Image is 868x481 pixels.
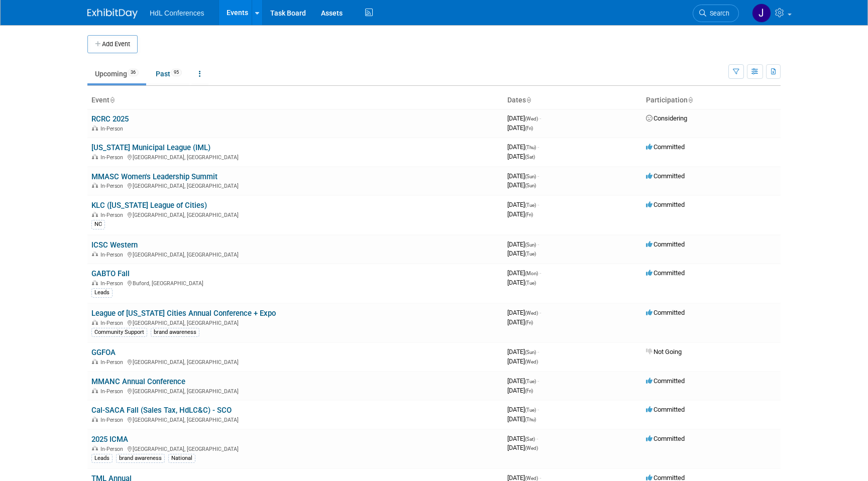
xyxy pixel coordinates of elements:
[116,454,165,463] div: brand awareness
[507,309,541,316] span: [DATE]
[525,280,536,286] span: (Tue)
[91,454,113,463] div: Leads
[91,435,128,444] a: 2025 ICMA
[91,220,105,229] div: NC
[100,252,126,258] span: In-Person
[646,377,685,385] span: Committed
[100,388,126,395] span: In-Person
[91,318,499,326] div: [GEOGRAPHIC_DATA], [GEOGRAPHIC_DATA]
[525,388,533,394] span: (Fri)
[507,181,536,189] span: [DATE]
[91,143,210,152] a: [US_STATE] Municipal League (IML)
[87,92,503,109] th: Event
[507,250,536,257] span: [DATE]
[148,64,189,83] a: Past95
[525,145,536,150] span: (Thu)
[693,5,739,22] a: Search
[646,309,685,316] span: Committed
[100,154,126,161] span: In-Person
[525,202,536,208] span: (Tue)
[525,174,536,179] span: (Sun)
[525,126,533,131] span: (Fri)
[100,446,126,452] span: In-Person
[536,435,538,442] span: -
[646,406,685,413] span: Committed
[91,201,207,210] a: KLC ([US_STATE] League of Cities)
[539,269,541,277] span: -
[91,309,276,318] a: League of [US_STATE] Cities Annual Conference + Expo
[537,240,539,248] span: -
[91,288,113,297] div: Leads
[525,271,538,276] span: (Mon)
[646,201,685,208] span: Committed
[537,406,539,413] span: -
[91,279,499,287] div: Buford, [GEOGRAPHIC_DATA]
[100,417,126,423] span: In-Person
[92,212,98,217] img: In-Person Event
[507,124,533,132] span: [DATE]
[91,444,499,452] div: [GEOGRAPHIC_DATA], [GEOGRAPHIC_DATA]
[646,172,685,180] span: Committed
[507,387,533,394] span: [DATE]
[100,359,126,366] span: In-Person
[507,153,535,160] span: [DATE]
[525,349,536,355] span: (Sun)
[91,153,499,161] div: [GEOGRAPHIC_DATA], [GEOGRAPHIC_DATA]
[537,201,539,208] span: -
[91,348,116,357] a: GGFOA
[91,387,499,395] div: [GEOGRAPHIC_DATA], [GEOGRAPHIC_DATA]
[128,69,139,76] span: 36
[91,377,185,386] a: MMANC Annual Conference
[100,280,126,287] span: In-Person
[507,318,533,326] span: [DATE]
[525,320,533,325] span: (Fri)
[646,240,685,248] span: Committed
[525,359,538,365] span: (Wed)
[525,407,536,413] span: (Tue)
[646,348,682,355] span: Not Going
[92,359,98,364] img: In-Person Event
[537,143,539,151] span: -
[92,280,98,285] img: In-Person Event
[91,415,499,423] div: [GEOGRAPHIC_DATA], [GEOGRAPHIC_DATA]
[171,69,182,76] span: 95
[91,172,218,181] a: MMASC Women's Leadership Summit
[507,201,539,208] span: [DATE]
[92,252,98,257] img: In-Person Event
[91,357,499,366] div: [GEOGRAPHIC_DATA], [GEOGRAPHIC_DATA]
[507,240,539,248] span: [DATE]
[168,454,195,463] div: National
[525,116,538,122] span: (Wed)
[100,212,126,218] span: In-Person
[92,183,98,188] img: In-Person Event
[646,143,685,151] span: Committed
[525,436,535,442] span: (Sat)
[91,114,129,124] a: RCRC 2025
[507,348,539,355] span: [DATE]
[646,114,687,122] span: Considering
[539,114,541,122] span: -
[525,212,533,217] span: (Fri)
[92,126,98,131] img: In-Person Event
[646,269,685,277] span: Committed
[526,96,531,104] a: Sort by Start Date
[539,309,541,316] span: -
[100,126,126,132] span: In-Person
[525,183,536,188] span: (Sun)
[525,445,538,451] span: (Wed)
[92,388,98,393] img: In-Person Event
[100,320,126,326] span: In-Person
[92,154,98,159] img: In-Person Event
[507,114,541,122] span: [DATE]
[537,348,539,355] span: -
[525,154,535,160] span: (Sat)
[151,328,199,337] div: brand awareness
[150,9,204,17] span: HdL Conferences
[642,92,781,109] th: Participation
[537,377,539,385] span: -
[507,210,533,218] span: [DATE]
[503,92,642,109] th: Dates
[507,357,538,365] span: [DATE]
[525,475,538,481] span: (Wed)
[525,379,536,384] span: (Tue)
